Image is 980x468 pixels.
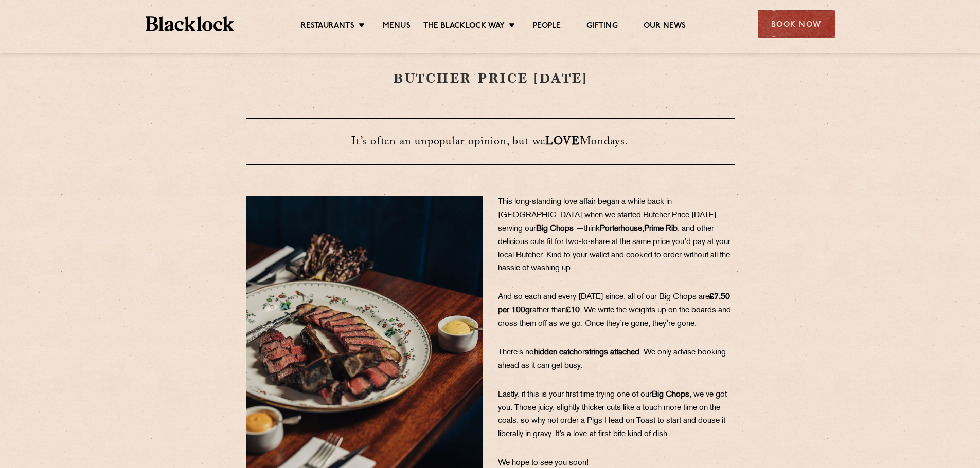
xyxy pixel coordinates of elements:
span: And so each and every [DATE] since, all of our Big Chops are [498,293,709,301]
span: This long-standing love affair began a while back in [GEOGRAPHIC_DATA] when we started Butcher Pr... [498,198,717,233]
b: hidden catch [534,349,578,357]
a: Our News [644,21,686,32]
span: . We write the weights up on the boards and cross them off as we go. Once they’re gone, they’re g... [498,307,731,328]
strong: Butcher Price [DATE] [393,71,587,85]
a: Restaurants [301,21,354,32]
b: Prime [644,225,664,233]
img: BL_Textured_Logo-footer-cropped.svg [146,16,235,31]
span: . We only advise booking ahead as it can get busy. [498,349,726,370]
span: ​​​​​​​It’s often an unpopular opinion, but we [351,133,545,152]
span: We hope to see you soon! [498,459,589,467]
span: —​​​​​​​ [576,225,584,233]
b: LOVE [545,133,579,152]
a: Menus [383,21,411,32]
a: The Blacklock Way [423,21,505,32]
span: There’s no [498,349,534,357]
span: ​​​​​​​Lastly, if this is your first time trying one of our [498,391,652,399]
div: Book Now [758,10,835,38]
span: rather than [530,307,566,314]
b: strings attached [585,349,639,357]
span: think [584,225,600,233]
a: People [533,21,561,32]
span: , we’ve got you. Those juicy, slightly thicker cuts like a touch more time on the coals, so why n... [498,391,727,439]
b: Rib [666,225,678,233]
b: Porterhouse [600,225,642,233]
a: Gifting [586,21,617,32]
b: Big Chops [536,225,574,233]
span: or [578,349,585,357]
b: Big Chops [652,391,689,399]
span: , [642,225,644,233]
b: £10 [566,307,580,314]
span: Mondays. [580,133,629,152]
